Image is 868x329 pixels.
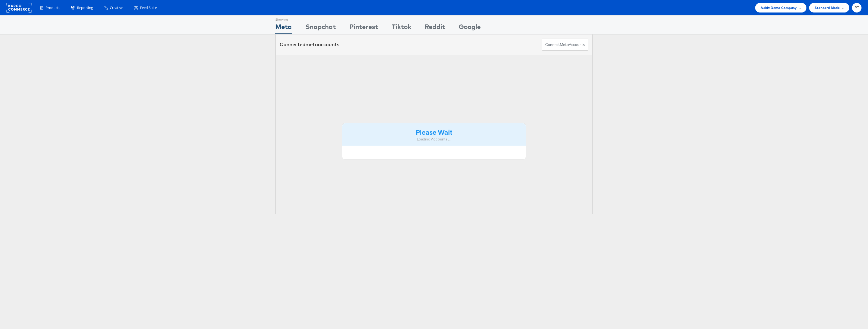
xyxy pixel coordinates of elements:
div: Loading Accounts .... [346,137,522,142]
button: ConnectmetaAccounts [542,39,588,51]
span: Creative [110,5,123,10]
div: Google [459,22,481,34]
span: Reporting [77,5,93,10]
div: Connected accounts [280,41,339,48]
strong: Please Wait [416,127,452,136]
span: meta [560,42,569,47]
span: Standard Mode [815,5,840,11]
span: Products [46,5,60,10]
div: Reddit [425,22,445,34]
span: Feed Suite [140,5,157,10]
span: meta [305,41,318,48]
span: PT [854,6,859,10]
div: Tiktok [392,22,411,34]
div: Pinterest [349,22,378,34]
div: Meta [275,22,292,34]
div: Snapchat [305,22,336,34]
div: Showing [275,15,292,22]
span: Adkit Demo Company [761,5,797,11]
